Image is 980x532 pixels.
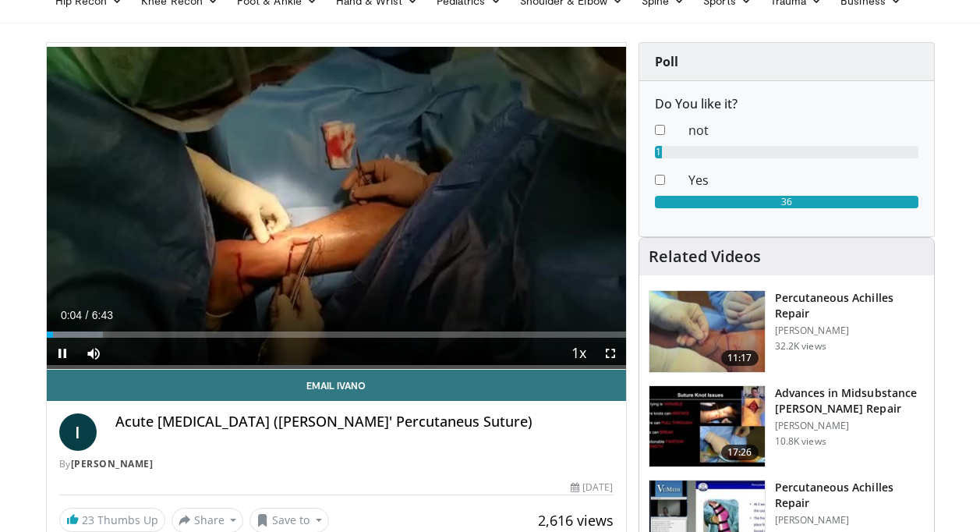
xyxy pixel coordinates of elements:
[92,309,113,321] span: 6:43
[655,146,662,158] div: 1
[775,325,925,337] p: [PERSON_NAME]
[721,350,759,366] span: 11:17
[649,385,925,468] a: 17:26 Advances in Midsubstance [PERSON_NAME] Repair [PERSON_NAME] 10.8K views
[775,290,925,321] h3: Percutaneous Achilles Repair
[649,247,761,266] h4: Related Videos
[649,386,765,467] img: 2744df12-43f9-44a0-9793-88526dca8547.150x105_q85_crop-smart_upscale.jpg
[775,514,925,527] p: [PERSON_NAME]
[649,290,925,373] a: 11:17 Percutaneous Achilles Repair [PERSON_NAME] 32.2K views
[649,291,765,372] img: 2e74dc0b-20c0-45f6-b916-4deb0511c45e.150x105_q85_crop-smart_upscale.jpg
[564,338,595,369] button: Playback Rate
[775,420,925,432] p: [PERSON_NAME]
[47,43,626,370] video-js: Video Player
[59,413,97,451] a: I
[775,435,826,448] p: 10.8K views
[47,338,78,369] button: Pause
[677,121,930,140] dd: not
[538,511,614,530] span: 2,616 views
[571,481,613,495] div: [DATE]
[82,512,94,527] span: 23
[61,309,82,321] span: 0:04
[721,445,759,460] span: 17:26
[78,338,109,369] button: Mute
[59,508,165,532] a: 23 Thumbs Up
[86,309,89,321] span: /
[47,370,626,401] a: Email Ivano
[115,413,614,431] h4: Acute [MEDICAL_DATA] ([PERSON_NAME]' Percutaneus Suture)
[775,385,925,417] h3: Advances in Midsubstance [PERSON_NAME] Repair
[775,340,826,353] p: 32.2K views
[655,97,918,112] h6: Do You like it?
[775,480,925,511] h3: Percutaneous Achilles Repair
[655,196,918,208] div: 36
[595,338,626,369] button: Fullscreen
[655,53,678,70] strong: Poll
[59,457,614,471] div: By
[47,332,626,338] div: Progress Bar
[71,457,154,470] a: [PERSON_NAME]
[677,171,930,190] dd: Yes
